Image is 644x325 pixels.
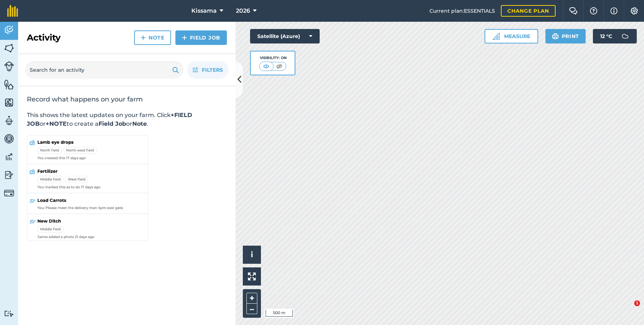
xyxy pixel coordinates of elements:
img: svg+xml;base64,PD94bWwgdmVyc2lvbj0iMS4wIiBlbmNvZGluZz0idXRmLTgiPz4KPCEtLSBHZW5lcmF0b3I6IEFkb2JlIE... [4,61,14,71]
img: Two speech bubbles overlapping with the left bubble in the forefront [569,7,578,14]
img: A cog icon [630,7,639,14]
button: Measure [485,29,538,43]
img: svg+xml;base64,PD94bWwgdmVyc2lvbj0iMS4wIiBlbmNvZGluZz0idXRmLTgiPz4KPCEtLSBHZW5lcmF0b3I6IEFkb2JlIE... [4,151,14,162]
span: 2026 [236,7,250,15]
button: + [246,293,257,304]
img: svg+xml;base64,PHN2ZyB4bWxucz0iaHR0cDovL3d3dy53My5vcmcvMjAwMC9zdmciIHdpZHRoPSIxNCIgaGVpZ2h0PSIyNC... [141,33,146,42]
iframe: Intercom live chat [619,300,637,318]
img: svg+xml;base64,PD94bWwgdmVyc2lvbj0iMS4wIiBlbmNvZGluZz0idXRmLTgiPz4KPCEtLSBHZW5lcmF0b3I6IEFkb2JlIE... [4,115,14,126]
input: Search for an activity [25,61,183,79]
button: 12 °C [593,29,637,43]
img: Ruler icon [493,33,500,40]
img: svg+xml;base64,PD94bWwgdmVyc2lvbj0iMS4wIiBlbmNvZGluZz0idXRmLTgiPz4KPCEtLSBHZW5lcmF0b3I6IEFkb2JlIE... [4,170,14,180]
img: svg+xml;base64,PD94bWwgdmVyc2lvbj0iMS4wIiBlbmNvZGluZz0idXRmLTgiPz4KPCEtLSBHZW5lcmF0b3I6IEFkb2JlIE... [4,133,14,144]
img: svg+xml;base64,PD94bWwgdmVyc2lvbj0iMS4wIiBlbmNvZGluZz0idXRmLTgiPz4KPCEtLSBHZW5lcmF0b3I6IEFkb2JlIE... [4,25,14,36]
img: A question mark icon [589,7,598,14]
p: This shows the latest updates on your farm. Click or to create a or . [27,111,227,128]
span: i [251,250,253,259]
span: 1 [634,300,640,306]
img: svg+xml;base64,PHN2ZyB4bWxucz0iaHR0cDovL3d3dy53My5vcmcvMjAwMC9zdmciIHdpZHRoPSI1NiIgaGVpZ2h0PSI2MC... [4,97,14,108]
img: svg+xml;base64,PHN2ZyB4bWxucz0iaHR0cDovL3d3dy53My5vcmcvMjAwMC9zdmciIHdpZHRoPSI1NiIgaGVpZ2h0PSI2MC... [4,43,14,54]
img: svg+xml;base64,PHN2ZyB4bWxucz0iaHR0cDovL3d3dy53My5vcmcvMjAwMC9zdmciIHdpZHRoPSI1NiIgaGVpZ2h0PSI2MC... [4,79,14,90]
strong: Note [132,120,147,127]
h2: Activity [27,32,61,43]
img: svg+xml;base64,PD94bWwgdmVyc2lvbj0iMS4wIiBlbmNvZGluZz0idXRmLTgiPz4KPCEtLSBHZW5lcmF0b3I6IEFkb2JlIE... [4,188,14,198]
img: svg+xml;base64,PD94bWwgdmVyc2lvbj0iMS4wIiBlbmNvZGluZz0idXRmLTgiPz4KPCEtLSBHZW5lcmF0b3I6IEFkb2JlIE... [618,29,632,43]
h2: Record what happens on your farm [27,95,227,104]
img: svg+xml;base64,PHN2ZyB4bWxucz0iaHR0cDovL3d3dy53My5vcmcvMjAwMC9zdmciIHdpZHRoPSI1MCIgaGVpZ2h0PSI0MC... [262,63,271,70]
a: Change plan [501,5,556,17]
div: Visibility: On [259,55,287,61]
button: – [246,304,257,314]
img: svg+xml;base64,PHN2ZyB4bWxucz0iaHR0cDovL3d3dy53My5vcmcvMjAwMC9zdmciIHdpZHRoPSIxOSIgaGVpZ2h0PSIyNC... [172,66,179,74]
img: svg+xml;base64,PHN2ZyB4bWxucz0iaHR0cDovL3d3dy53My5vcmcvMjAwMC9zdmciIHdpZHRoPSIxOSIgaGVpZ2h0PSIyNC... [552,32,559,41]
img: fieldmargin Logo [7,5,18,17]
img: Four arrows, one pointing top left, one top right, one bottom right and the last bottom left [248,272,256,280]
img: svg+xml;base64,PHN2ZyB4bWxucz0iaHR0cDovL3d3dy53My5vcmcvMjAwMC9zdmciIHdpZHRoPSIxNyIgaGVpZ2h0PSIxNy... [610,7,618,15]
span: 12 ° C [600,29,612,43]
button: i [243,246,261,264]
img: svg+xml;base64,PHN2ZyB4bWxucz0iaHR0cDovL3d3dy53My5vcmcvMjAwMC9zdmciIHdpZHRoPSI1MCIgaGVpZ2h0PSI0MC... [275,63,284,70]
span: Kissama [191,7,217,15]
img: svg+xml;base64,PHN2ZyB4bWxucz0iaHR0cDovL3d3dy53My5vcmcvMjAwMC9zdmciIHdpZHRoPSIxNCIgaGVpZ2h0PSIyNC... [182,33,187,42]
button: Print [545,29,586,43]
button: Satellite (Azure) [250,29,320,43]
span: Current plan : ESSENTIALS [429,7,495,15]
a: Note [134,30,171,45]
strong: +NOTE [46,120,67,127]
img: svg+xml;base64,PD94bWwgdmVyc2lvbj0iMS4wIiBlbmNvZGluZz0idXRmLTgiPz4KPCEtLSBHZW5lcmF0b3I6IEFkb2JlIE... [4,310,14,317]
a: Field Job [175,30,227,45]
strong: Field Job [99,120,126,127]
span: Filters [202,66,223,74]
button: Filters [187,61,228,79]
